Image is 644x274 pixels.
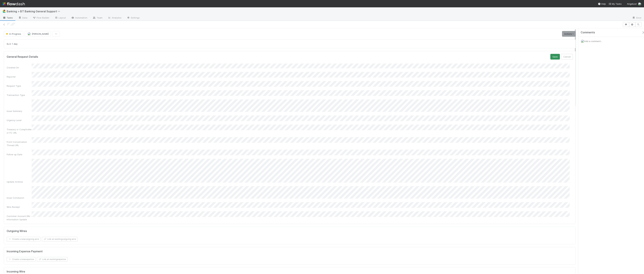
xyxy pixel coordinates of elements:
img: avatar_c6c9a18c-a1dc-4048-8eac-219674057138.png [638,2,641,6]
h5: Incoming Expense Payment [7,250,43,253]
a: My Tasks [609,2,622,6]
div: Customer Account EIN - Information Update [7,214,32,221]
a: Flow Builder [30,15,52,21]
div: Wire Receipt [7,205,32,209]
div: Front Conversation Thread URL [7,140,32,147]
h5: General Request Details [7,55,38,59]
div: Issue Summary [7,109,32,113]
a: Analytics [105,15,124,21]
span: [PERSON_NAME] [32,33,49,35]
button: [PERSON_NAME] [25,31,51,37]
span: SLA: 1 day [7,43,17,45]
button: Cancel [561,54,573,60]
button: Create a newexpense [7,257,35,262]
h5: Incoming Wire [7,270,25,273]
span: Banking > BT Banking General Support [7,10,62,13]
a: Docs [630,15,644,21]
button: Create a newoutgoing wire [7,237,40,241]
span: Add a comment... [584,40,602,43]
div: Help [598,2,606,6]
span: In Progress [5,33,21,35]
span: My Tasks [609,3,622,5]
button: In Progress [4,31,23,37]
button: Link an existingoutgoing wire [42,237,77,241]
span: AngelList [627,3,637,5]
div: Reporter [7,75,32,78]
a: Team [90,15,105,21]
a: Automation [68,15,90,21]
img: avatar_c6c9a18c-a1dc-4048-8eac-219674057138.png [581,40,584,43]
a: Data [16,15,30,21]
div: Request Type [7,84,32,88]
span: Comments [581,31,595,34]
button: Link an existingexpense [37,257,67,262]
span: Flow Builder [33,16,49,19]
span: 🙋‍♂️ [3,10,6,13]
a: Settings [124,15,142,21]
span: Tasks [3,16,13,19]
img: avatar_c6c9a18c-a1dc-4048-8eac-219674057138.png [27,32,31,36]
div: Issue Conclusion [7,196,32,199]
div: Follow-up Date [7,153,32,156]
div: Treasury or Comptroller or FC URL [7,128,32,134]
h5: Outgoing Wires [7,229,27,233]
button: Save [550,54,560,60]
div: Transaction Type [7,93,32,97]
img: logo-inverted-e16ddd16eac7371096b0.svg [3,1,25,7]
a: Layout [52,15,68,21]
div: Update Archive [7,180,32,183]
div: Created On [7,66,32,69]
a: Actions [562,31,576,37]
div: Urgency Level [7,119,32,122]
